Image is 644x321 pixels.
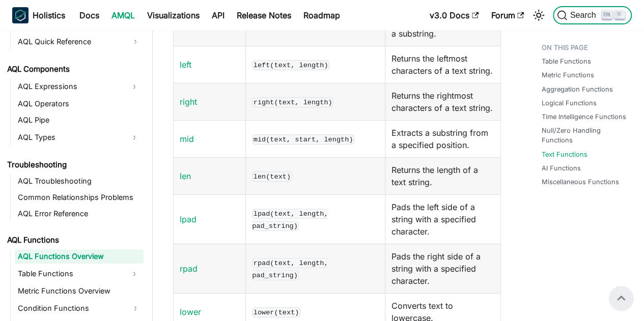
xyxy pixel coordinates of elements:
a: Aggregation Functions [542,84,613,94]
a: AQL Types [15,129,125,145]
code: mid(text, start, length) [252,134,354,144]
button: Expand sidebar category 'Table Functions' [125,266,144,282]
td: Pads the left side of a string with a specified character. [385,194,501,244]
img: Holistics [12,7,29,23]
button: Expand sidebar category 'AQL Types' [125,129,144,145]
td: Returns the leftmost characters of a text string. [385,46,501,83]
code: lpad(text, length, pad_string) [252,209,328,231]
a: v3.0 Docs [424,7,485,23]
td: Returns the rightmost characters of a text string. [385,83,501,120]
a: Table Functions [15,266,125,282]
td: Returns the length of a text string. [385,157,501,194]
a: AQL Pipe [15,113,144,127]
a: AQL Functions [4,233,144,247]
a: AI Functions [542,163,581,173]
a: lpad [180,214,197,224]
a: left [180,60,191,70]
a: mid [180,134,194,144]
a: AMQL [105,7,141,23]
button: Switch between dark and light mode (currently light mode) [530,7,547,23]
a: Forum [485,7,530,23]
button: Scroll back to top [609,286,633,310]
a: lower [180,307,201,317]
a: Release Notes [231,7,297,23]
code: lower(text) [252,307,300,317]
td: Extracts a substring from a specified position. [385,120,501,157]
kbd: K [614,10,625,19]
code: right(text, length) [252,97,333,107]
a: AQL Expressions [15,78,125,95]
a: Docs [73,7,105,23]
a: Null/Zero Handling Functions [542,126,628,145]
a: AQL Quick Reference [15,34,144,50]
button: Expand sidebar category 'AQL Expressions' [125,78,144,95]
a: Table Functions [542,56,591,66]
a: Troubleshooting [4,158,144,172]
code: rpad(text, length, pad_string) [252,258,328,280]
a: Text Functions [542,150,587,159]
a: Common Relationships Problems [15,190,144,205]
a: Metric Functions [542,70,594,80]
a: Condition Functions [15,300,144,316]
td: Pads the right side of a string with a specified character. [385,244,501,293]
a: right [180,97,197,107]
a: Time Intelligence Functions [542,112,626,122]
code: left(text, length) [252,60,329,70]
a: Metric Functions Overview [15,284,144,298]
a: rpad [180,264,198,274]
a: Visualizations [141,7,206,23]
a: API [206,7,231,23]
a: HolisticsHolistics [12,7,65,23]
a: AQL Operators [15,97,144,111]
a: len [180,171,191,181]
span: Search [567,11,602,20]
a: AQL Troubleshooting [15,174,144,188]
a: Miscellaneous Functions [542,177,619,187]
a: AQL Components [4,62,144,76]
a: Roadmap [297,7,346,23]
button: Search (Ctrl+K) [553,6,632,24]
b: Holistics [33,9,65,21]
code: len(text) [252,171,292,182]
a: AQL Error Reference [15,207,144,221]
a: AQL Functions Overview [15,249,144,264]
a: Logical Functions [542,98,597,108]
